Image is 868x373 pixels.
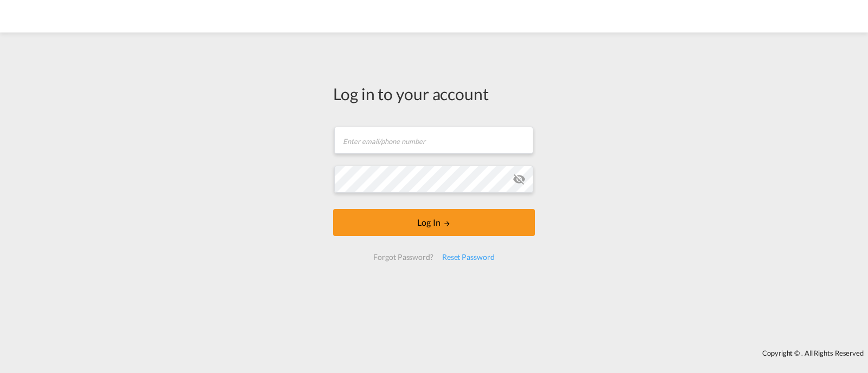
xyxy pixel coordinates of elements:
div: Log in to your account [333,82,535,105]
button: LOGIN [333,209,535,236]
input: Enter email/phone number [334,127,533,154]
div: Forgot Password? [369,247,437,267]
div: Reset Password [438,247,499,267]
md-icon: icon-eye-off [513,173,526,186]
